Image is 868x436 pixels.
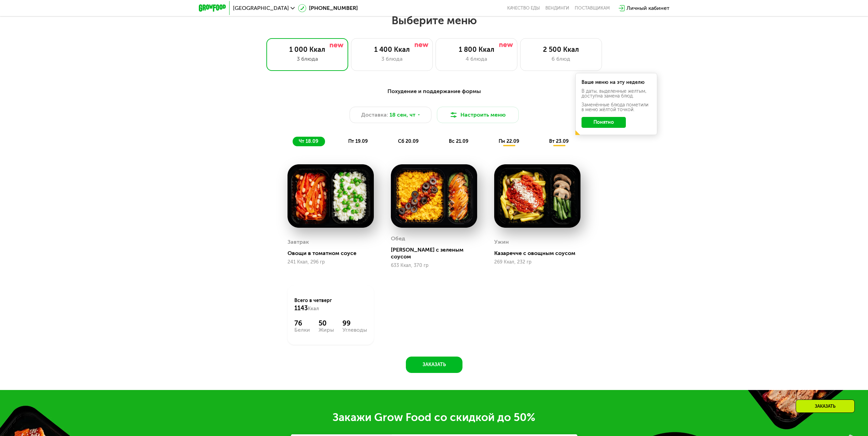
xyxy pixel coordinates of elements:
span: чт 18.09 [299,138,318,144]
div: Обед [391,234,405,244]
div: 633 Ккал, 370 гр [391,263,477,268]
span: пт 19.09 [348,138,368,144]
div: Заказать [796,400,855,413]
div: 2 500 Ккал [527,45,595,54]
span: вс 21.09 [449,138,468,144]
span: Доставка: [361,111,388,119]
div: 6 блюд [527,55,595,63]
button: Заказать [406,357,462,373]
button: Понятно [582,117,626,128]
div: В даты, выделенные желтым, доступна замена блюд. [582,89,651,99]
div: 3 блюда [358,55,426,63]
a: Вендинги [545,5,569,11]
span: 1143 [294,304,308,312]
span: сб 20.09 [398,138,418,144]
div: Личный кабинет [627,4,670,12]
span: Ккал [308,306,319,312]
div: 76 [294,319,310,327]
div: Овощи в томатном соусе [288,250,379,257]
a: Качество еды [507,5,540,11]
span: [GEOGRAPHIC_DATA] [233,5,289,11]
span: вт 23.09 [549,138,569,144]
div: Жиры [319,327,334,333]
div: 50 [319,319,334,327]
div: [PERSON_NAME] с зеленым соусом [391,246,483,260]
div: Заменённые блюда пометили в меню жёлтой точкой. [582,103,651,112]
div: 3 блюда [274,55,341,63]
div: 269 Ккал, 232 гр [494,259,580,265]
button: Настроить меню [437,107,519,123]
div: Углеводы [342,327,367,333]
div: поставщикам [575,5,610,11]
div: 241 Ккал, 296 гр [288,259,374,265]
span: пн 22.09 [499,138,519,144]
div: Завтрак [288,237,309,247]
div: Всего в четверг [294,297,367,312]
span: 18 сен, чт [389,111,415,119]
div: Похудение и поддержание формы [232,87,636,96]
div: 99 [342,319,367,327]
a: [PHONE_NUMBER] [298,4,358,12]
div: 1 000 Ккал [274,45,341,54]
div: 1 800 Ккал [443,45,510,54]
div: Казаречче с овощным соусом [494,250,586,257]
div: 1 400 Ккал [358,45,426,54]
div: 4 блюда [443,55,510,63]
div: Белки [294,327,310,333]
h2: Выберите меню [22,14,846,27]
div: Ужин [494,237,509,247]
div: Ваше меню на эту неделю [582,80,651,85]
